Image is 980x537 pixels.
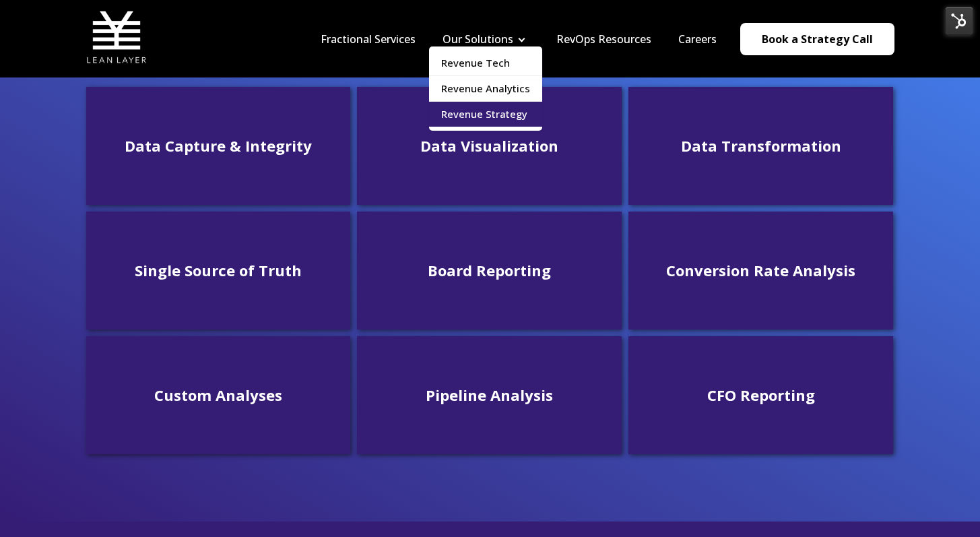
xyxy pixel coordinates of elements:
h3: Data Visualization [368,135,611,156]
a: Careers [678,32,717,46]
a: Fractional Services [321,32,416,46]
div: Navigation Menu [307,32,730,46]
h3: Data Transformation [639,135,882,156]
h3: Single Source of Truth [97,260,340,281]
a: Book a Strategy Call [740,23,894,55]
img: HubSpot Tools Menu Toggle [945,7,973,35]
h3: Data Capture & Integrity [97,135,340,156]
h3: CFO Reporting [639,385,882,406]
a: RevOps Resources [556,32,651,46]
a: Revenue Analytics [429,76,542,101]
h3: Pipeline Analysis [368,385,611,406]
a: Revenue Tech [429,51,542,75]
a: Revenue Strategy [429,102,542,127]
h3: Conversion Rate Analysis [639,260,882,281]
h3: Board Reporting [368,260,611,281]
a: Our Solutions [443,32,513,46]
img: Lean Layer Logo [86,7,147,67]
h3: Custom Analyses [97,385,340,406]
